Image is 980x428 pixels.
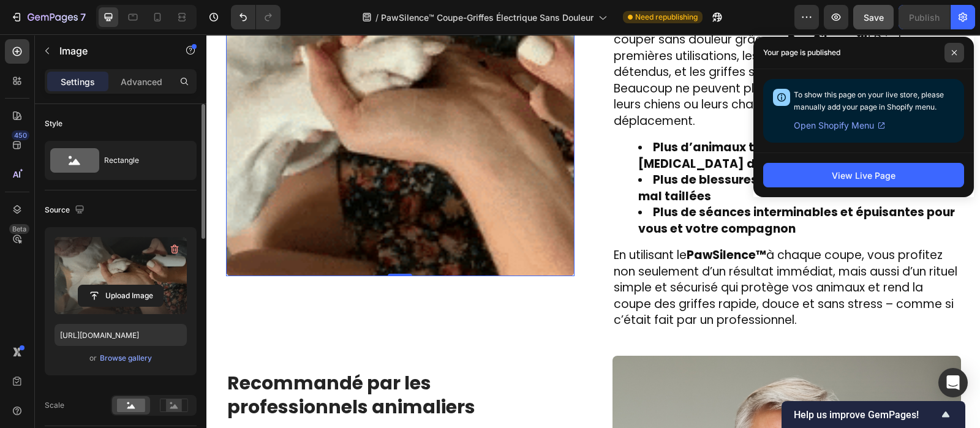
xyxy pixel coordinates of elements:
[55,324,187,346] input: https://example.com/image.jpg
[59,43,164,58] p: Image
[938,368,968,397] div: Open Intercom Messenger
[61,75,95,88] p: Settings
[12,130,29,140] div: 450
[480,212,560,229] strong: PawSilence™
[635,12,698,23] span: Need republishing
[231,5,281,29] div: Undo/Redo
[5,5,91,29] button: 7
[100,353,152,364] div: Browse gallery
[121,75,162,88] p: Advanced
[853,5,894,29] button: Save
[794,118,874,133] span: Open Shopify Menu
[78,285,164,307] button: Upload Image
[80,10,86,24] p: 7
[432,170,748,203] strong: Plus de séances interminables et épuisantes pour vous et votre compagnon
[104,146,179,175] div: Rectangle
[763,47,840,59] p: Your page is published
[763,163,964,187] button: View Live Page
[89,351,97,366] span: or
[21,336,269,386] strong: Recommandé par les professionnels animaliers
[794,409,938,421] span: Help us improve GemPages!
[9,224,29,234] div: Beta
[381,11,594,24] span: PawSilence™ Coupe-Griffes Électrique Sans Douleur
[909,11,940,24] div: Publish
[206,34,980,428] iframe: Design area
[832,169,895,182] div: View Live Page
[432,137,734,170] strong: Plus de blessures, de saignements ou de griffes mal taillées
[99,352,153,364] button: Browse gallery
[45,202,87,219] div: Source
[794,90,944,111] span: To show this page on your live store, please manually add your page in Shopify menu.
[45,400,64,411] div: Scale
[794,407,953,422] button: Show survey - Help us improve GemPages!
[375,11,379,24] span: /
[45,118,62,129] div: Style
[864,12,884,23] span: Save
[899,5,950,29] button: Publish
[432,105,727,138] strong: Plus d’animaux terrorisés par les ciseaux ou le [MEDICAL_DATA] des coupe-griffes classiques
[407,212,751,294] span: En utilisant le à chaque coupe, vous profitez non seulement d’un résultat immédiat, mais aussi d’...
